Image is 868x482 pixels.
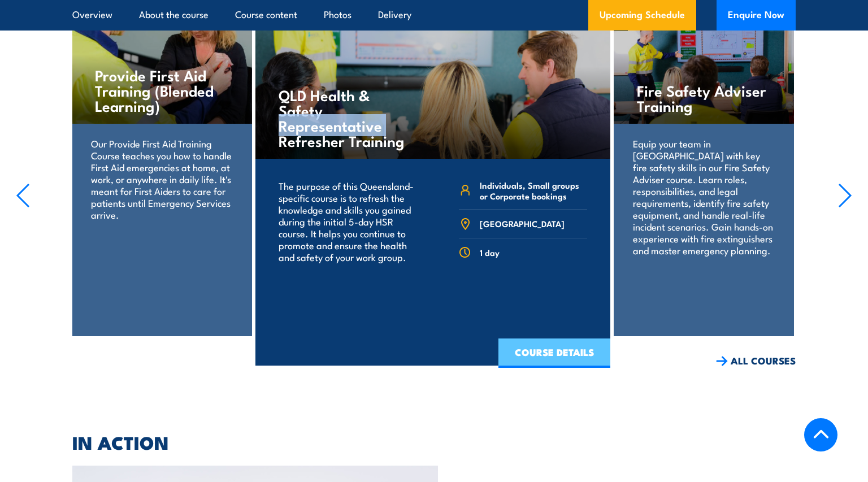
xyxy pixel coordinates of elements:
[279,180,418,263] p: The purpose of this Queensland-specific course is to refresh the knowledge and skills you gained ...
[633,137,775,256] p: Equip your team in [GEOGRAPHIC_DATA] with key fire safety skills in our Fire Safety Adviser cours...
[91,137,233,220] p: Our Provide First Aid Training Course teaches you how to handle First Aid emergencies at home, at...
[480,180,587,201] span: Individuals, Small groups or Corporate bookings
[480,247,500,258] span: 1 day
[279,87,411,148] h4: QLD Health & Safety Representative Refresher Training
[72,434,796,450] h2: IN ACTION
[480,218,565,229] span: [GEOGRAPHIC_DATA]
[498,338,610,368] a: COURSE DETAILS
[637,82,771,113] h4: Fire Safety Adviser Training
[716,354,796,367] a: ALL COURSES
[95,67,229,113] h4: Provide First Aid Training (Blended Learning)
